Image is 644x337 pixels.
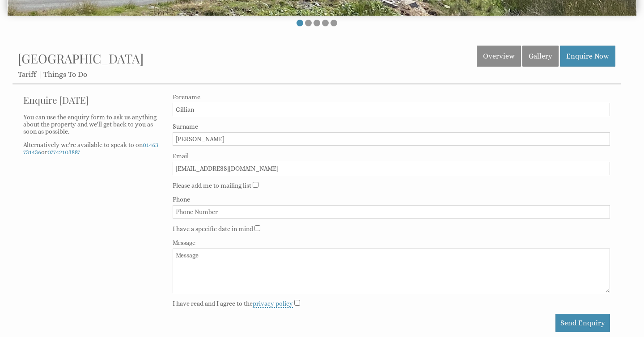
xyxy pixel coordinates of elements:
label: I have a specific date in mind [173,225,253,232]
a: 07742103887 [47,148,80,156]
a: [GEOGRAPHIC_DATA] [18,50,144,67]
a: 01463 731436 [23,141,158,156]
label: Email [173,152,610,160]
p: You can use the enquiry form to ask us anything about the property and we'll get back to you as s... [23,114,162,135]
a: Overview [477,46,521,67]
input: Surname [173,132,610,146]
label: Forename [173,93,610,101]
a: Enquire Now [560,46,615,67]
button: Send Enquiry [555,314,610,332]
p: Alternatively we're available to speak to on or [23,141,162,156]
input: Email Address [173,162,610,175]
label: Please add me to mailing list [173,182,251,189]
a: Tariff [18,70,36,79]
label: I have read and I agree to the [173,300,293,307]
input: Phone Number [173,205,610,219]
a: Enquire [DATE] [23,93,162,106]
input: Forename [173,103,610,116]
a: Gallery [522,46,559,67]
label: Message [173,239,610,246]
label: Surname [173,123,610,130]
a: privacy policy [253,300,293,308]
a: Things To Do [43,70,87,79]
label: Phone [173,196,610,203]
